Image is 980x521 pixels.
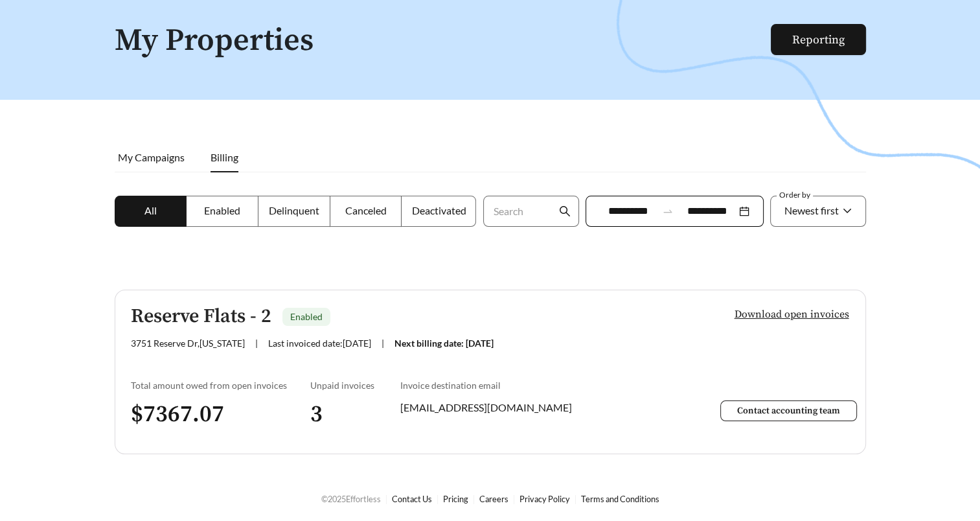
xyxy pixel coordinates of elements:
[382,338,384,349] span: |
[394,338,494,349] span: Next billing date: [DATE]
[784,204,839,216] span: Newest first
[400,400,670,415] div: [EMAIL_ADDRESS][DOMAIN_NAME]
[204,204,240,216] span: Enabled
[411,204,466,216] span: Deactivated
[131,306,271,327] h5: Reserve Flats - 2
[400,380,670,391] div: Invoice destination email
[118,151,185,163] span: My Campaigns
[310,380,400,391] div: Unpaid invoices
[720,400,857,421] button: Contact accounting team
[345,204,387,216] span: Canceled
[662,205,674,217] span: to
[211,151,238,163] span: Billing
[771,24,866,55] button: Reporting
[269,204,319,216] span: Delinquent
[724,303,850,330] button: Download open invoices
[255,338,258,349] span: |
[115,290,866,454] a: Reserve Flats - 2Enabled3751 Reserve Dr,[US_STATE]|Last invoiced date:[DATE]|Next billing date: [...
[310,400,400,429] h3: 3
[144,204,157,216] span: All
[131,400,311,429] h3: $ 7367.07
[290,311,323,322] span: Enabled
[268,338,371,349] span: Last invoiced date: [DATE]
[662,205,674,217] span: swap-right
[737,405,840,417] span: Contact accounting team
[115,24,772,58] h1: My Properties
[131,380,311,391] div: Total amount owed from open invoices
[559,205,571,217] span: search
[735,307,849,322] span: Download open invoices
[792,32,845,47] a: Reporting
[131,338,245,349] span: 3751 Reserve Dr , [US_STATE]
